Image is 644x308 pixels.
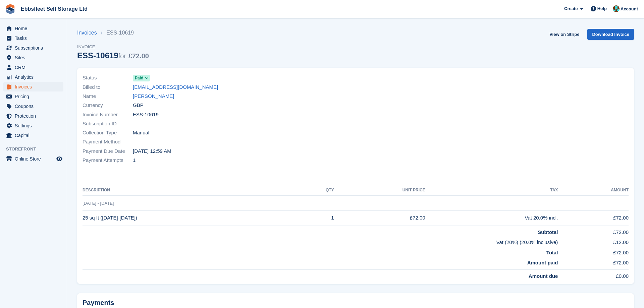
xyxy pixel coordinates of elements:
span: Subscription ID [83,120,133,128]
th: Tax [425,185,558,196]
span: Capital [15,131,55,140]
td: £12.00 [558,236,629,246]
a: Invoices [77,29,101,37]
a: Ebbsfleet Self Storage Ltd [18,3,90,14]
span: Help [597,5,607,12]
th: Amount [558,185,629,196]
span: Storefront [6,146,67,152]
span: [DATE] - [DATE] [83,201,114,206]
span: GBP [133,102,144,109]
img: George Spring [613,5,620,12]
strong: Amount due [529,273,558,279]
td: £72.00 [558,226,629,236]
a: Paid [133,74,150,82]
td: Vat (20%) (20.0% inclusive) [83,236,558,246]
div: Vat 20.0% incl. [425,214,558,222]
strong: Subtotal [538,229,558,235]
h2: Payments [83,299,629,307]
td: £0.00 [558,269,629,280]
span: Invoice [77,44,149,50]
th: QTY [301,185,334,196]
span: Create [564,5,578,12]
span: Manual [133,129,149,137]
span: Analytics [15,72,55,82]
a: menu [3,72,63,82]
span: Currency [83,102,133,109]
a: menu [3,82,63,91]
nav: breadcrumbs [77,29,149,37]
strong: Total [546,250,558,255]
a: menu [3,154,63,164]
a: menu [3,102,63,111]
span: Settings [15,121,55,130]
span: Status [83,74,133,82]
span: Home [15,24,55,33]
strong: Amount paid [527,260,558,265]
span: Invoice Number [83,111,133,119]
a: menu [3,111,63,121]
td: 25 sq ft ([DATE]-[DATE]) [83,210,301,226]
time: 2025-07-14 23:59:59 UTC [133,147,171,155]
td: 1 [301,210,334,226]
td: -£72.00 [558,256,629,269]
span: Invoices [15,82,55,91]
td: £72.00 [558,246,629,257]
td: £72.00 [558,210,629,226]
th: Unit Price [334,185,425,196]
span: CRM [15,63,55,72]
a: menu [3,53,63,62]
a: [EMAIL_ADDRESS][DOMAIN_NAME] [133,83,218,91]
a: menu [3,34,63,43]
span: Tasks [15,34,55,43]
span: for [118,52,126,60]
span: Payment Attempts [83,157,133,164]
span: Subscriptions [15,43,55,53]
span: Payment Due Date [83,147,133,155]
span: £72.00 [128,52,149,60]
img: stora-icon-8386f47178a22dfd0bd8f6a31ec36ba5ce8667c1dd55bd0f319d3a0aa187defe.svg [5,4,15,14]
span: ESS-10619 [133,111,159,119]
span: Coupons [15,102,55,111]
th: Description [83,185,301,196]
div: ESS-10619 [77,51,149,60]
span: Online Store [15,154,55,164]
span: Payment Method [83,138,133,146]
a: menu [3,121,63,130]
a: menu [3,63,63,72]
td: £72.00 [334,210,425,226]
span: Sites [15,53,55,62]
span: 1 [133,157,136,164]
span: Paid [135,75,143,81]
span: Name [83,93,133,100]
a: menu [3,43,63,53]
a: Download Invoice [587,29,634,40]
span: Billed to [83,83,133,91]
span: Pricing [15,92,55,101]
a: menu [3,131,63,140]
a: View on Stripe [547,29,582,40]
a: menu [3,92,63,101]
a: menu [3,24,63,33]
a: [PERSON_NAME] [133,93,174,100]
span: Protection [15,111,55,121]
span: Collection Type [83,129,133,137]
a: Preview store [55,155,63,163]
span: Account [621,6,638,12]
